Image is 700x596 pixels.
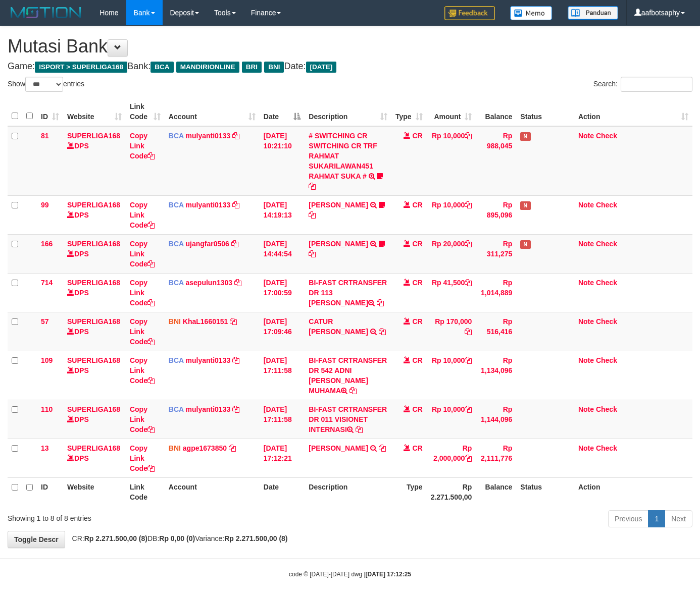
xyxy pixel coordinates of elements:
[260,400,305,439] td: [DATE] 17:11:58
[130,405,155,434] a: Copy Link Code
[169,317,181,326] span: BNI
[41,356,53,364] span: 109
[305,97,391,126] th: Description: activate to sort column ascending
[224,534,287,543] strong: Rp 2.271.500,00 (8)
[260,351,305,400] td: [DATE] 17:11:58
[169,279,184,287] span: BCA
[130,279,155,307] a: Copy Link Code
[165,97,260,126] th: Account: activate to sort column ascending
[427,439,476,477] td: Rp 2,000,000
[578,444,594,452] a: Note
[427,312,476,351] td: Rp 170,000
[260,477,305,506] th: Date
[151,62,173,73] span: BCA
[476,97,516,126] th: Balance
[520,201,530,210] span: Has Note
[264,62,284,73] span: BNI
[41,201,49,209] span: 99
[465,454,472,462] a: Copy Rp 2,000,000 to clipboard
[126,97,165,126] th: Link Code: activate to sort column ascending
[176,62,239,73] span: MANDIRIONLINE
[130,240,155,268] a: Copy Link Code
[67,317,120,326] a: SUPERLIGA168
[63,126,126,196] td: DPS
[232,132,239,140] a: Copy mulyanti0133 to clipboard
[476,351,516,400] td: Rp 1,134,096
[37,97,63,126] th: ID: activate to sort column ascending
[41,132,49,140] span: 81
[596,132,617,140] a: Check
[309,201,368,209] a: [PERSON_NAME]
[8,5,84,20] img: MOTION_logo.png
[169,132,184,140] span: BCA
[465,201,472,209] a: Copy Rp 10,000 to clipboard
[412,240,422,248] span: CR
[578,201,594,209] a: Note
[230,317,237,326] a: Copy KhaL1660151 to clipboard
[63,400,126,439] td: DPS
[169,240,184,248] span: BCA
[63,312,126,351] td: DPS
[67,132,120,140] a: SUPERLIGA168
[476,312,516,351] td: Rp 516,416
[309,182,316,190] a: Copy # SWITCHING CR SWITCHING CR TRF RAHMAT SUKARILAWAN451 RAHMAT SUKA # to clipboard
[578,132,594,140] a: Note
[126,477,165,506] th: Link Code
[465,405,472,413] a: Copy Rp 10,000 to clipboard
[183,317,228,326] a: KhaL1660151
[476,195,516,234] td: Rp 895,096
[427,195,476,234] td: Rp 10,000
[578,279,594,287] a: Note
[596,356,617,364] a: Check
[427,273,476,312] td: Rp 41,500
[186,405,231,413] a: mulyanti0133
[574,97,692,126] th: Action: activate to sort column ascending
[67,444,120,452] a: SUPERLIGA168
[305,351,391,400] td: BI-FAST CRTRANSFER DR 542 ADNI [PERSON_NAME] MUHAMA
[186,240,229,248] a: ujangfar0506
[568,6,618,20] img: panduan.png
[260,439,305,477] td: [DATE] 17:12:21
[289,571,411,578] small: code © [DATE]-[DATE] dwg |
[621,77,692,92] input: Search:
[130,132,155,160] a: Copy Link Code
[309,444,368,452] a: [PERSON_NAME]
[665,510,692,527] a: Next
[260,312,305,351] td: [DATE] 17:09:46
[309,250,316,258] a: Copy NOVEN ELING PRAYOG to clipboard
[159,534,195,543] strong: Rp 0,00 (0)
[130,201,155,229] a: Copy Link Code
[444,6,495,20] img: Feedback.jpg
[412,317,422,326] span: CR
[412,132,422,140] span: CR
[412,444,422,452] span: CR
[234,279,241,287] a: Copy asepulun1303 to clipboard
[476,400,516,439] td: Rp 1,144,096
[465,279,472,287] a: Copy Rp 41,500 to clipboard
[516,97,574,126] th: Status
[476,234,516,273] td: Rp 311,275
[41,444,49,452] span: 13
[648,510,665,527] a: 1
[427,400,476,439] td: Rp 10,000
[63,234,126,273] td: DPS
[427,97,476,126] th: Amount: activate to sort column ascending
[169,444,181,452] span: BNI
[8,62,692,72] h4: Game: Bank: Date:
[309,132,377,180] a: # SWITCHING CR SWITCHING CR TRF RAHMAT SUKARILAWAN451 RAHMAT SUKA #
[8,36,692,57] h1: Mutasi Bank
[476,477,516,506] th: Balance
[578,405,594,413] a: Note
[510,6,553,20] img: Button%20Memo.svg
[596,240,617,248] a: Check
[41,405,53,413] span: 110
[260,126,305,196] td: [DATE] 10:21:10
[242,62,262,73] span: BRI
[309,240,368,248] a: [PERSON_NAME]
[309,211,316,219] a: Copy MUHAMMAD REZA to clipboard
[309,317,368,336] a: CATUR [PERSON_NAME]
[130,356,155,385] a: Copy Link Code
[41,240,53,248] span: 166
[465,356,472,364] a: Copy Rp 10,000 to clipboard
[63,439,126,477] td: DPS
